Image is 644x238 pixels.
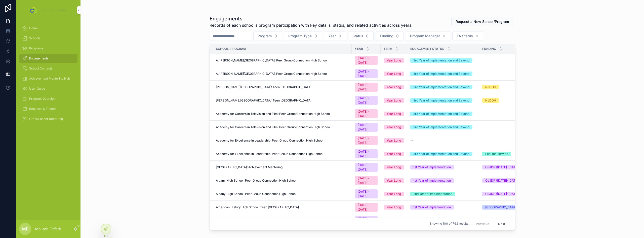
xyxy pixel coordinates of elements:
div: 3rd Year of Implementation and Beyond [413,72,469,76]
div: OJJDP ([DATE]-[DATE]) [485,165,519,169]
a: Program Oversight [19,94,77,103]
span: A. [PERSON_NAME][GEOGRAPHIC_DATA]: Peer Group Connection High School [216,58,328,62]
div: OJJDP ([DATE]-[DATE]) [485,178,519,183]
span: Program [258,33,272,39]
a: Year Long [384,165,404,169]
h1: Engagements [210,15,413,22]
span: Academy for Careers in Television and Film: Peer Group Connection High School [216,125,331,129]
a: Year Long [384,58,404,63]
a: [DATE]-[DATE] [355,96,378,105]
span: Program Type [288,33,312,39]
div: 3rd Year of Implementation and Beyond [413,112,469,116]
div: [DATE]-[DATE] [358,123,375,132]
button: Select Button [452,31,483,41]
a: Academy for Careers in Television and Film: Peer Group Connection High School [216,125,349,129]
div: 1st Year of Implementation [413,178,451,183]
a: [DATE]-[DATE] [355,216,378,225]
span: -- [410,139,413,143]
span: Status [352,33,363,39]
span: [PERSON_NAME][GEOGRAPHIC_DATA]: Teen [GEOGRAPHIC_DATA] [216,98,311,103]
a: 1st Year of Implementation [410,178,476,183]
div: [DATE]-[DATE] [358,56,375,65]
a: Year Long [384,72,404,76]
span: Albany High School: Peer Group Connection High School [216,179,296,183]
a: Year Long [384,112,404,116]
a: Academy for Excellence in Leadership: Peer Group Connection High School [216,152,349,156]
div: [DATE]-[DATE] [358,136,375,145]
div: scrollable content [16,20,80,130]
div: 3rd Year of Implementation and Beyond [413,85,469,89]
span: School: Program [216,47,246,51]
div: Year Long [387,112,401,116]
a: [GEOGRAPHIC_DATA]: Achievement Mentoring [216,165,349,169]
span: Grant/Funder Reporting [29,117,63,121]
span: Academy for Excellence in Leadership: Peer Group Connection High School [216,152,323,156]
span: American History High School: Teen [GEOGRAPHIC_DATA] [216,205,299,209]
a: OJJDP ([DATE]-[DATE]) [482,178,523,183]
span: Academy for Excellence in Leadership: Peer Group Connection High School [216,139,323,143]
span: A. [PERSON_NAME][GEOGRAPHIC_DATA]: Peer Group Connection High School [216,72,328,76]
span: TA Status [457,33,473,39]
a: Year Long [384,98,404,103]
a: Academy for Careers in Television and Film: Peer Group Connection High School [216,112,349,116]
div: [DATE]-[DATE] [358,203,375,212]
button: Request a New School/Program [451,17,513,26]
div: Year Long [387,152,401,156]
div: Year Long [387,178,401,183]
div: 2nd Year of Implementation [413,192,452,196]
div: [DATE]-[DATE] [358,189,375,198]
a: A. [PERSON_NAME][GEOGRAPHIC_DATA]: Peer Group Connection High School [216,72,349,76]
button: Select Button [406,31,450,41]
div: [DATE]-[DATE] [358,96,375,105]
a: NJDOH [482,98,523,103]
a: 3rd Year of Implementation and Beyond [410,58,476,63]
a: Requests & Tickets [19,104,77,113]
a: OJJDP ([DATE]-[DATE]) [482,165,523,169]
span: Term [384,47,392,51]
div: [DATE]-[DATE] [358,69,375,78]
span: Records of each school’s program participation with key details, status, and related activities a... [210,22,413,28]
a: A. [PERSON_NAME][GEOGRAPHIC_DATA]: Peer Group Connection High School [216,58,349,62]
a: [DATE]-[DATE] [355,189,378,198]
div: Year Long [387,98,401,103]
a: Academy for Excellence in Leadership: Peer Group Connection High School [216,139,349,143]
div: Year Long [387,125,401,129]
div: Year Long [387,72,401,76]
a: User Guide [19,84,77,93]
div: [DATE]-[DATE] [358,176,375,185]
span: Request a New School/Program [456,19,509,24]
div: Year Long [387,205,401,210]
span: User Guide [29,87,45,91]
span: Engagements [29,56,49,60]
button: Next [495,220,509,228]
a: [DATE]-[DATE] [355,109,378,118]
a: Year Long [384,125,404,129]
span: Programs [29,46,43,50]
a: -- [410,139,476,143]
span: Funding [380,33,393,39]
a: Year Long [384,192,404,196]
button: Select Button [253,31,282,41]
a: Schools [19,34,77,43]
a: Year Long [384,85,404,89]
a: Year Long [384,138,404,143]
a: Albany High School: Peer Group Connection High School [216,179,349,183]
a: Achievement Mentoring Hub [19,74,77,83]
div: Year Long [387,165,401,169]
span: ME [22,226,28,232]
span: Requests & Tickets [29,107,56,111]
a: 3rd Year of Implementation and Beyond [410,125,476,129]
span: Albany High School: Peer Group Connection High School [216,192,296,196]
div: Year Long [387,58,401,63]
button: Select Button [284,31,322,41]
a: [PERSON_NAME][GEOGRAPHIC_DATA]: Teen [GEOGRAPHIC_DATA] [216,98,349,103]
span: Funding [482,47,496,51]
a: [GEOGRAPHIC_DATA] [482,205,523,210]
div: [DATE]-[DATE] [358,149,375,158]
div: [DATE]-[DATE] [358,109,375,118]
span: Program Manager [410,33,440,39]
div: [DATE]-[DATE] [358,83,375,92]
a: [DATE]-[DATE] [355,149,378,158]
p: Mousab Elrifadi [35,226,61,231]
button: Select Button [348,31,374,41]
